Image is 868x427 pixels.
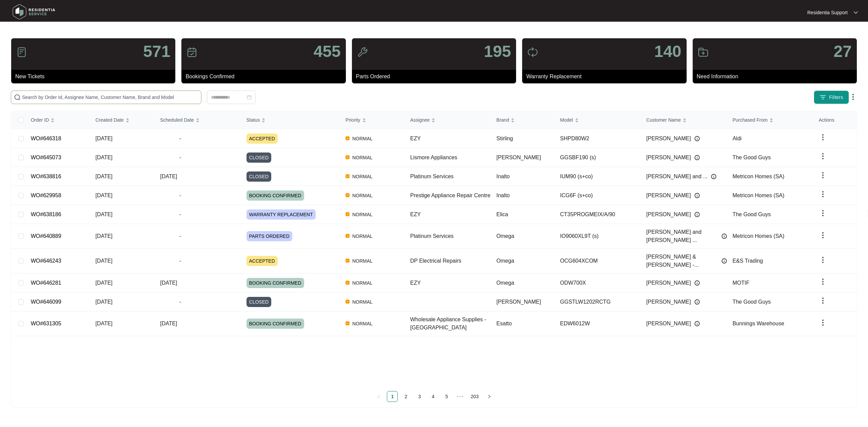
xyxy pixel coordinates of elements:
[455,391,466,402] li: Next 5 Pages
[400,391,411,402] li: 2
[160,191,200,200] span: -
[455,391,466,402] span: •••
[346,234,350,238] img: Vercel Logo
[95,136,112,141] span: [DATE]
[555,311,641,336] td: EDW6012W
[246,152,272,163] span: CLOSED
[143,43,170,60] p: 571
[31,321,61,326] a: WO#631305
[807,9,848,16] p: Residentia Support
[185,73,346,81] p: Bookings Confirmed
[410,279,491,287] div: EZY
[410,257,491,265] div: DP Electrical Repairs
[646,320,691,328] span: [PERSON_NAME]
[694,136,700,141] img: Info icon
[160,116,194,124] span: Scheduled Date
[428,391,438,402] li: 4
[314,43,341,60] p: 455
[410,316,491,332] div: Wholesale Appliance Supplies - [GEOGRAPHIC_DATA]
[732,155,771,160] span: The Good Guys
[25,111,90,129] th: Order ID
[819,152,827,160] img: dropdown arrow
[732,192,784,198] span: Metricon Homes (SA)
[496,192,510,198] span: Inalto
[819,190,827,198] img: dropdown arrow
[16,47,27,58] img: icon
[31,233,61,239] a: WO#640889
[246,134,278,144] span: ACCEPTED
[428,391,438,402] a: 4
[350,191,375,200] span: NORMAL
[410,232,491,240] div: Platinum Services
[356,73,516,81] p: Parts Ordered
[350,154,375,162] span: NORMAL
[555,224,641,249] td: IO9060XL9T (s)
[10,2,58,22] img: residentia service logo
[95,155,112,160] span: [DATE]
[469,391,480,402] a: 203
[246,297,272,307] span: CLOSED
[346,321,350,325] img: Vercel Logo
[155,111,241,129] th: Scheduled Date
[694,280,700,286] img: Info icon
[694,155,700,160] img: Info icon
[560,116,573,124] span: Model
[401,391,411,402] a: 2
[555,249,641,273] td: OCG604XCOM
[555,167,641,186] td: IUM90 (s+co)
[346,212,350,216] img: Vercel Logo
[15,73,175,81] p: New Tickets
[646,253,718,269] span: [PERSON_NAME] & [PERSON_NAME] -...
[31,192,61,198] a: WO#629958
[555,273,641,292] td: ODW700X
[95,299,112,305] span: [DATE]
[646,279,691,287] span: [PERSON_NAME]
[160,210,200,219] span: -
[555,148,641,167] td: GGSBF190 (s)
[414,391,425,402] li: 3
[711,174,716,179] img: Info icon
[160,174,177,179] span: [DATE]
[496,211,508,217] span: Elica
[820,94,826,101] img: filter icon
[186,47,197,58] img: icon
[95,280,112,286] span: [DATE]
[357,47,368,58] img: icon
[350,172,375,181] span: NORMAL
[346,136,350,140] img: Vercel Logo
[496,116,509,124] span: Brand
[410,172,491,181] div: Platinum Services
[410,135,491,143] div: EZY
[95,321,112,326] span: [DATE]
[484,43,511,60] p: 195
[555,129,641,148] td: SHPD80W2
[90,111,155,129] th: Created Date
[246,171,272,182] span: CLOSED
[814,90,849,104] button: filter iconFilters
[526,73,686,81] p: Warranty Replacement
[160,135,200,143] span: -
[654,43,681,60] p: 140
[732,233,784,239] span: Metricon Homes (SA)
[350,257,375,265] span: NORMAL
[484,391,495,402] button: right
[377,394,381,399] span: left
[732,174,784,179] span: Metricon Homes (SA)
[346,116,360,124] span: Priority
[732,258,763,264] span: E&S Trading
[31,116,49,124] span: Order ID
[496,258,514,264] span: Omega
[246,116,260,124] span: Status
[160,280,177,286] span: [DATE]
[484,391,495,402] li: Next Page
[496,136,513,141] span: Stirling
[646,116,681,124] span: Customer Name
[387,391,397,402] a: 1
[160,321,177,326] span: [DATE]
[246,256,278,266] span: ACCEPTED
[487,394,491,399] span: right
[246,319,304,329] span: BOOKING CONFIRMED
[698,47,709,58] img: icon
[31,211,61,217] a: WO#638186
[694,193,700,198] img: Info icon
